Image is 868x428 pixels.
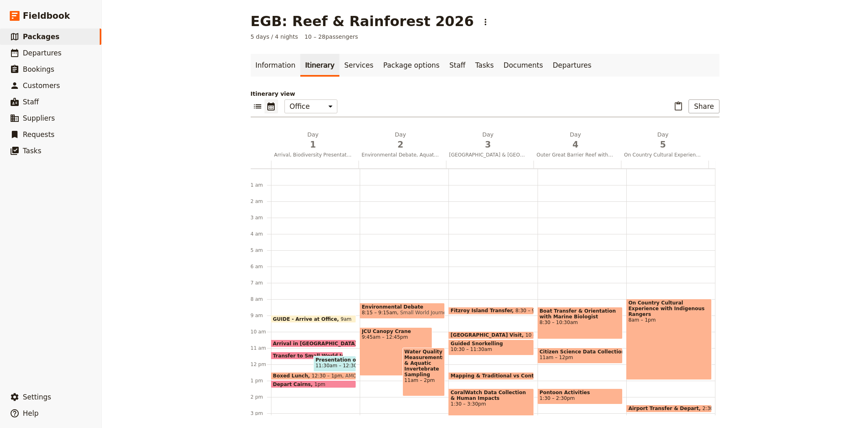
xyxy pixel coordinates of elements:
span: Outer Great Barrier Reef with Marine Biologist [533,152,618,158]
div: GUIDE - Arrive at Office9am [271,315,356,323]
span: Mapping & Traditional vs Contemporary Management Activity [450,373,624,379]
span: 8:30 – 10:30am [540,320,621,325]
div: Fitzroy Island Transfer8:30 – 9am [448,307,533,315]
span: JCU Canopy Crane [362,329,430,334]
span: Fitzroy Island Transfer [450,308,515,313]
button: Paste itinerary item [671,99,685,113]
button: Day5On Country Cultural Experience with Indigenous Rangers [621,130,708,161]
div: 1 am [251,182,271,188]
span: [GEOGRAPHIC_DATA] & [GEOGRAPHIC_DATA] [446,152,530,158]
span: Bookings [23,65,54,73]
span: 8am – 1pm [628,317,709,323]
h2: Day [624,130,702,151]
span: 2 [362,139,439,151]
div: Arrival in [GEOGRAPHIC_DATA] [271,340,356,347]
a: Tasks [470,54,499,77]
span: GUIDE - Arrive at Office [273,316,341,322]
button: Share [689,99,719,113]
div: 6 am [251,263,271,270]
a: Services [339,54,378,77]
div: [GEOGRAPHIC_DATA] Visit10 – 10:30am [448,331,533,339]
span: Fieldbook [23,10,70,22]
span: Departures [23,49,61,57]
span: CoralWatch Data Collection & Human Impacts [450,390,531,401]
span: 3 [449,139,527,151]
span: On Country Cultural Experience with Indigenous Rangers [621,152,705,158]
span: Water Quality Measurements & Aquatic Invertebrate Sampling [404,349,443,377]
div: 3 am [251,214,271,221]
a: Documents [498,54,548,77]
div: 10 am [251,329,271,335]
div: 5 am [251,247,271,254]
span: 9:45am – 12:45pm [362,334,430,340]
a: Itinerary [300,54,339,77]
span: Citizen Science Data Collection & Species & Predator Identification [540,349,621,355]
div: Presentation on Biodiversity and The Wet Tropics11:30am – 12:30pm [313,356,356,372]
span: Staff [23,98,39,106]
span: [GEOGRAPHIC_DATA] Visit [450,332,525,338]
a: Staff [444,54,470,77]
div: 2 pm [251,394,271,400]
div: Transfer to Small World Journeys Presentation Room [271,352,343,360]
span: 1 [274,139,352,151]
button: List view [251,99,265,113]
span: 1:30 – 2:30pm [540,395,575,401]
span: Suppliers [23,114,55,122]
div: Boat Transfer & Orientation with Marine Biologist8:30 – 10:30am [538,307,623,339]
span: 10 – 10:30am [525,332,559,338]
span: Settings [23,393,51,401]
span: Boxed Lunch [273,373,312,379]
div: Pontoon Activities1:30 – 2:30pm [538,388,623,404]
div: 4 am [251,231,271,237]
span: Presentation on Biodiversity and The Wet Tropics [315,357,354,363]
span: Help [23,409,39,417]
div: 1 pm [251,377,271,384]
span: Boat Transfer & Orientation with Marine Biologist [540,308,621,320]
span: On Country Cultural Experience with Indigenous Rangers [628,300,709,317]
span: 4 [537,139,614,151]
h2: Day [274,130,352,151]
div: 9 am [251,312,271,319]
div: 11 am [251,345,271,351]
span: Depart Cairns [273,382,315,387]
span: Environmental Debate [362,304,443,310]
span: 1pm [315,382,326,387]
span: Arrival, Biodiversity Presentation & Daintree Rainforest [271,152,355,158]
div: Citizen Science Data Collection & Species & Predator Identification11am – 12pm [538,348,623,364]
span: 8:15 – 9:15am [362,310,397,315]
button: Day4Outer Great Barrier Reef with Marine Biologist [533,130,621,161]
div: Depart Cairns1pm [271,380,356,388]
span: Packages [23,33,59,41]
div: 2 am [251,198,271,205]
span: Small World Journeys [397,310,452,315]
div: Environmental Debate8:15 – 9:15amSmall World Journeys [360,303,445,319]
div: 7 am [251,280,271,286]
div: Airport Transfer & Depart2:30 – 3pm [626,405,711,413]
button: Actions [479,15,492,29]
span: Arrival in [GEOGRAPHIC_DATA] [273,341,361,346]
span: Guided Snorkelling [450,341,531,346]
a: Package options [378,54,444,77]
span: 11:30am – 12:30pm [315,363,365,368]
h2: Day [362,130,439,151]
span: 11am – 2pm [404,377,443,383]
div: 3 pm [251,410,271,417]
h2: Day [449,130,527,151]
span: Airport Transfer & Depart [628,406,702,411]
button: Day2Environmental Debate, Aquatic Invertebrate Sampling & Canopy Crane [359,130,446,161]
div: JCU Canopy Crane9:45am – 12:45pm [360,327,432,376]
span: 5 days / 4 nights [251,33,298,41]
button: Day3[GEOGRAPHIC_DATA] & [GEOGRAPHIC_DATA] [446,130,533,161]
div: Mapping & Traditional vs Contemporary Management Activity [448,372,533,380]
div: 8 am [251,296,271,302]
h2: Day [537,130,614,151]
div: CoralWatch Data Collection & Human Impacts1:30 – 3:30pm [448,388,533,421]
div: On Country Cultural Experience with Indigenous Rangers8am – 1pm [626,299,711,380]
span: Requests [23,130,55,139]
p: Itinerary view [251,90,719,98]
span: 5 [624,139,702,151]
span: 12:30 – 1pm [312,373,342,379]
span: 10:30 – 11:30am [450,346,492,352]
span: Tasks [23,147,42,155]
span: 2:30 – 3pm [702,406,730,411]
